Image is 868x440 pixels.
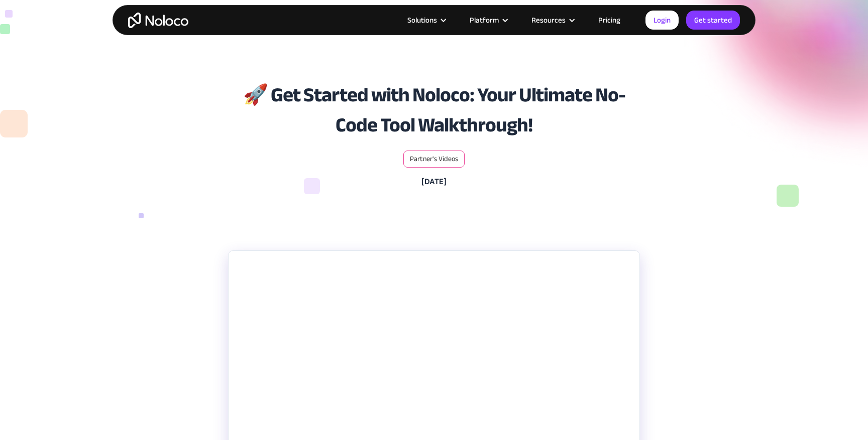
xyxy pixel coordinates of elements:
[407,14,437,27] div: Solutions
[686,11,740,30] a: Get started
[645,11,679,30] a: Login
[586,14,633,27] a: Pricing
[410,155,458,163] a: Partner's Videos
[519,14,586,27] div: Resources
[531,14,566,27] div: Resources
[421,176,447,188] h6: [DATE]
[395,14,457,27] div: Solutions
[128,13,188,28] a: home
[470,14,499,27] div: Platform
[457,14,519,27] div: Platform
[175,80,693,140] h1: 🚀 Get Started with Noloco: Your Ultimate No-Code Tool Walkthrough!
